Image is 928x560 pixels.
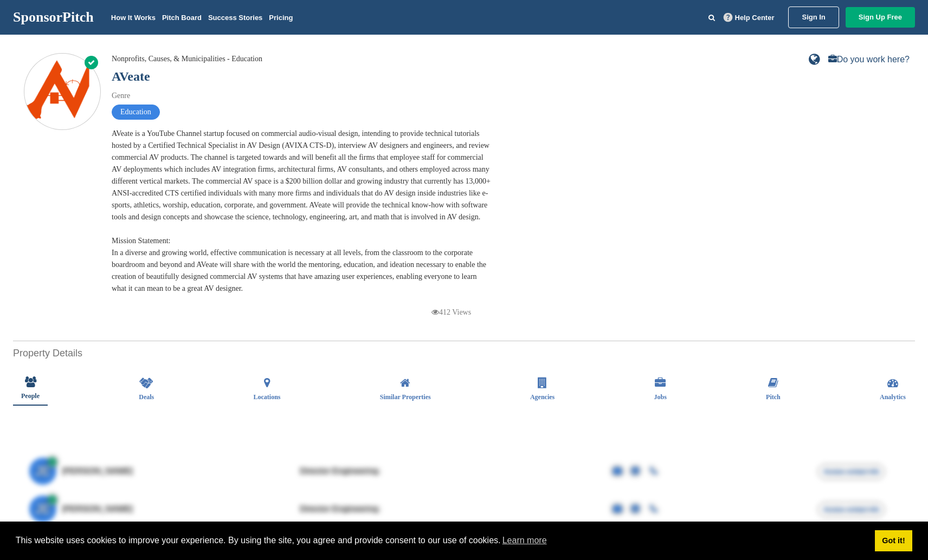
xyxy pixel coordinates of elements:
[875,530,912,552] a: dismiss cookie message
[21,393,40,399] span: People
[817,464,885,480] span: Access contact info
[162,14,202,22] a: Pitch Board
[299,505,462,513] div: Director Engineering
[269,14,293,22] a: Pricing
[111,14,156,22] a: How It Works
[112,69,150,83] a: AVeate
[766,394,781,400] span: Pitch
[721,11,777,24] a: Help Center
[431,305,471,319] p: 412 Views
[29,452,899,490] a: JE [PERSON_NAME] Director Engineering Access contact info
[530,394,555,400] span: Agencies
[254,394,281,400] span: Locations
[29,458,56,485] span: JE
[112,105,160,120] span: Education
[112,90,491,102] div: Genre
[885,517,919,551] iframe: Button to launch messaging window
[380,394,431,400] span: Similar Properties
[62,505,133,513] span: [PERSON_NAME]
[29,496,56,523] span: JE
[817,502,885,518] span: Access contact info
[846,7,915,28] a: Sign Up Free
[880,394,906,400] span: Analytics
[24,60,100,125] img: Sponsorpitch & AVeate
[13,346,915,361] h2: Property Details
[828,55,910,64] a: Do you work here?
[13,10,94,24] a: SponsorPitch
[788,6,839,28] a: Sign In
[654,394,666,400] span: Jobs
[299,467,462,476] div: Director Engineering
[29,490,899,528] a: JE [PERSON_NAME] Director Engineering Access contact info
[112,53,262,65] div: Nonprofits, Causes, & Municipalities - Education
[208,14,262,22] a: Success Stories
[139,394,154,400] span: Deals
[62,467,133,476] span: [PERSON_NAME]
[501,532,549,549] a: learn more about cookies
[112,128,491,295] div: AVeate is a YouTube Channel startup focused on commercial audio-visual design, intending to provi...
[16,532,866,549] span: This website uses cookies to improve your experience. By using the site, you agree and provide co...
